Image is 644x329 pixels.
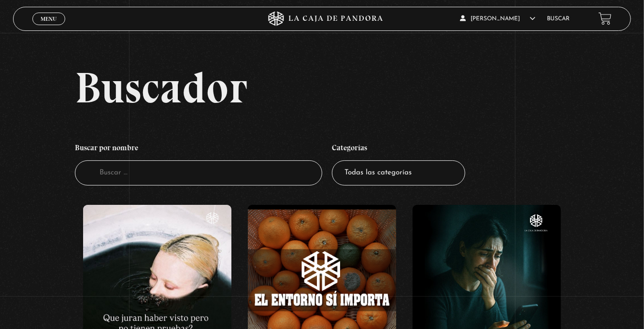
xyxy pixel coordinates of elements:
[75,138,322,160] h4: Buscar por nombre
[75,66,631,109] h2: Buscador
[41,16,57,22] span: Menu
[37,24,60,30] span: Cerrar
[332,138,465,160] h4: Categorías
[599,12,612,25] a: View your shopping cart
[547,16,570,22] a: Buscar
[460,16,535,22] span: [PERSON_NAME]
